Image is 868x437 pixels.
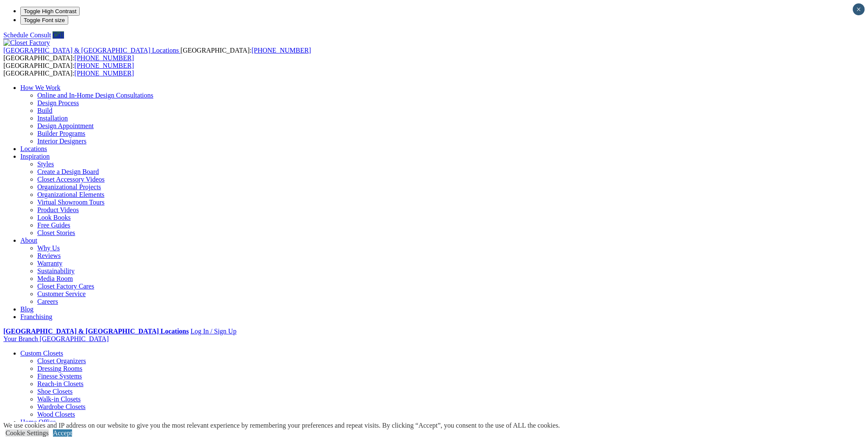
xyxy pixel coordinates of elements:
a: Closet Factory Cares [37,283,94,290]
a: Why Us [37,244,60,252]
a: Builder Programs [37,130,85,137]
a: Franchising [20,313,53,320]
a: Wood Closets [37,411,75,418]
a: Dressing Rooms [37,365,82,372]
a: [PHONE_NUMBER] [75,70,134,77]
a: Your Branch [GEOGRAPHIC_DATA] [3,335,109,342]
a: Walk-in Closets [37,395,81,403]
a: Build [37,107,53,114]
a: [PHONE_NUMBER] [75,62,134,69]
a: Look Books [37,214,71,221]
a: Sustainability [37,267,75,275]
span: [GEOGRAPHIC_DATA] [39,335,108,342]
button: Close [853,3,865,15]
button: Toggle Font size [20,16,68,25]
a: [PHONE_NUMBER] [75,54,134,62]
a: [GEOGRAPHIC_DATA] & [GEOGRAPHIC_DATA] Locations [3,47,181,54]
a: Design Process [37,99,79,106]
a: Blog [20,305,33,313]
a: Free Guides [37,221,70,229]
button: Toggle High Contrast [20,7,80,16]
a: Call [53,31,64,39]
a: Locations [20,145,47,152]
a: Reach-in Closets [37,380,83,387]
a: Closet Organizers [37,357,86,364]
img: Closet Factory [3,39,50,47]
a: Styles [37,160,54,168]
a: Closet Stories [37,229,75,236]
a: Installation [37,115,68,122]
div: We use cookies and IP address on our website to give you the most relevant experience by remember... [3,422,560,429]
a: Inspiration [20,153,50,160]
a: Online and In-Home Design Consultations [37,92,153,99]
a: Organizational Projects [37,183,101,190]
a: Reviews [37,252,61,259]
span: Toggle Font size [24,17,65,23]
a: How We Work [20,84,61,91]
a: Media Room [37,275,73,282]
span: [GEOGRAPHIC_DATA]: [GEOGRAPHIC_DATA]: [3,62,134,77]
a: Shoe Closets [37,388,72,395]
a: Closet Accessory Videos [37,176,105,183]
span: [GEOGRAPHIC_DATA] & [GEOGRAPHIC_DATA] Locations [3,47,179,54]
a: Organizational Elements [37,191,104,198]
a: [GEOGRAPHIC_DATA] & [GEOGRAPHIC_DATA] Locations [3,328,189,335]
a: Wardrobe Closets [37,403,86,410]
a: About [20,237,37,244]
a: Create a Design Board [37,168,99,175]
a: Careers [37,298,58,305]
a: Warranty [37,260,62,267]
a: Virtual Showroom Tours [37,199,105,206]
a: Log In / Sign Up [190,328,236,335]
span: Toggle High Contrast [24,8,76,14]
a: [PHONE_NUMBER] [251,47,311,54]
a: Product Videos [37,206,79,213]
a: Accept [53,429,72,437]
span: Your Branch [3,335,38,342]
span: [GEOGRAPHIC_DATA]: [GEOGRAPHIC_DATA]: [3,47,311,62]
a: Home Office [20,418,56,426]
a: Cookie Settings [6,429,49,437]
a: Schedule Consult [3,31,51,39]
a: Finesse Systems [37,373,82,380]
a: Interior Designers [37,137,86,145]
a: Customer Service [37,290,86,297]
a: Design Appointment [37,122,94,129]
a: Custom Closets [20,350,63,357]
